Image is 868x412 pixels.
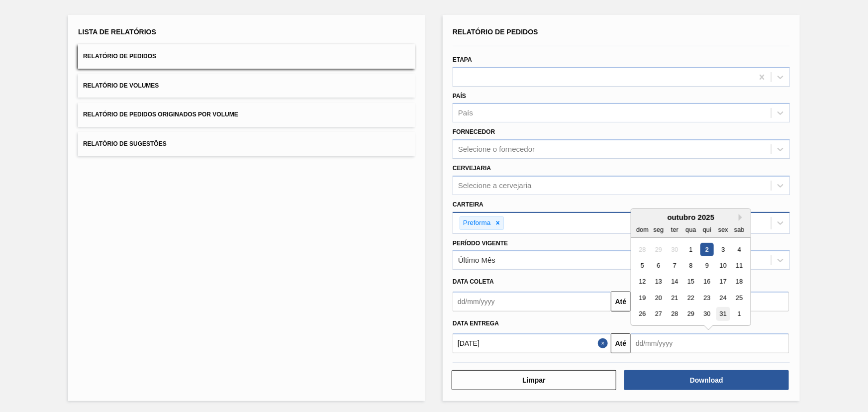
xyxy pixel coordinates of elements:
div: Choose quarta-feira, 8 de outubro de 2025 [684,259,697,272]
button: Relatório de Volumes [78,74,415,98]
div: Not available domingo, 28 de setembro de 2025 [636,243,649,256]
div: sex [716,223,730,236]
div: Choose quarta-feira, 1 de outubro de 2025 [684,243,697,256]
span: Relatório de Sugestões [83,140,167,147]
button: Relatório de Sugestões [78,132,415,156]
div: Choose quarta-feira, 15 de outubro de 2025 [684,275,697,289]
label: País [453,93,466,100]
div: Not available terça-feira, 30 de setembro de 2025 [668,243,681,256]
div: Choose sábado, 18 de outubro de 2025 [733,275,746,289]
div: Choose segunda-feira, 13 de outubro de 2025 [652,275,666,289]
div: Choose sábado, 25 de outubro de 2025 [733,291,746,305]
div: Choose domingo, 26 de outubro de 2025 [636,308,649,321]
label: Período Vigente [453,240,508,247]
button: Até [611,292,631,311]
div: Choose sábado, 11 de outubro de 2025 [733,259,746,272]
div: Choose quinta-feira, 9 de outubro de 2025 [700,259,714,272]
div: Choose sexta-feira, 17 de outubro de 2025 [716,275,730,289]
div: Choose terça-feira, 21 de outubro de 2025 [668,291,681,305]
span: Lista de Relatórios [78,28,156,36]
input: dd/mm/yyyy [453,292,611,311]
div: Not available segunda-feira, 29 de setembro de 2025 [652,243,666,256]
div: seg [652,223,666,236]
div: Choose domingo, 5 de outubro de 2025 [636,259,649,272]
span: Data coleta [453,278,494,285]
div: Choose quinta-feira, 23 de outubro de 2025 [700,291,714,305]
div: ter [668,223,681,236]
div: Selecione o fornecedor [458,145,535,154]
div: Choose sábado, 4 de outubro de 2025 [733,243,746,256]
div: Choose segunda-feira, 27 de outubro de 2025 [652,308,666,321]
button: Close [598,333,611,353]
label: Fornecedor [453,128,495,135]
button: Download [624,370,789,390]
div: Choose terça-feira, 7 de outubro de 2025 [668,259,681,272]
div: Choose sábado, 1 de novembro de 2025 [733,308,746,321]
div: Selecione a cervejaria [458,181,532,190]
div: Preforma [460,217,492,229]
div: Choose quinta-feira, 2 de outubro de 2025 [700,243,714,256]
input: dd/mm/yyyy [453,333,611,353]
div: dom [636,223,649,236]
div: Choose quarta-feira, 22 de outubro de 2025 [684,291,697,305]
div: Choose domingo, 19 de outubro de 2025 [636,291,649,305]
span: Relatório de Volumes [83,82,159,89]
div: Choose domingo, 12 de outubro de 2025 [636,275,649,289]
div: Choose terça-feira, 14 de outubro de 2025 [668,275,681,289]
div: month 2025-10 [634,241,747,322]
button: Relatório de Pedidos [78,44,415,69]
div: Choose quarta-feira, 29 de outubro de 2025 [684,308,697,321]
div: Choose terça-feira, 28 de outubro de 2025 [668,308,681,321]
div: sab [733,223,746,236]
div: outubro 2025 [631,213,751,221]
span: Relatório de Pedidos [83,53,156,60]
div: qui [700,223,714,236]
label: Carteira [453,201,483,208]
div: Choose quinta-feira, 16 de outubro de 2025 [700,275,714,289]
div: País [458,109,473,117]
button: Relatório de Pedidos Originados por Volume [78,103,415,127]
label: Cervejaria [453,165,491,172]
input: dd/mm/yyyy [631,333,789,353]
div: Choose quinta-feira, 30 de outubro de 2025 [700,308,714,321]
div: Choose segunda-feira, 20 de outubro de 2025 [652,291,666,305]
label: Etapa [453,56,472,63]
span: Relatório de Pedidos [453,28,538,36]
button: Limpar [452,370,616,390]
span: Data entrega [453,320,499,327]
button: Next Month [739,214,746,221]
div: Último Mês [458,256,495,265]
button: Até [611,333,631,353]
span: Relatório de Pedidos Originados por Volume [83,111,238,118]
div: Choose sexta-feira, 24 de outubro de 2025 [716,291,730,305]
div: Choose sexta-feira, 3 de outubro de 2025 [716,243,730,256]
div: Choose segunda-feira, 6 de outubro de 2025 [652,259,666,272]
div: qua [684,223,697,236]
div: Choose sexta-feira, 10 de outubro de 2025 [716,259,730,272]
div: Choose sexta-feira, 31 de outubro de 2025 [716,308,730,321]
